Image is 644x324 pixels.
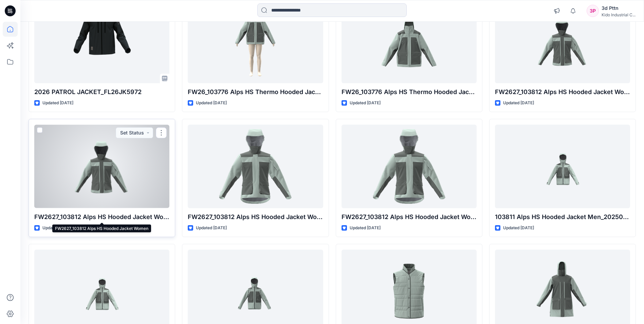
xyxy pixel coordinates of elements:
[342,125,477,208] a: FW2627_103812 Alps HS Hooded Jacket Women
[196,224,227,232] p: Updated [DATE]
[495,212,630,222] p: 103811 Alps HS Hooded Jacket Men_20250310
[503,100,534,107] p: Updated [DATE]
[42,224,73,232] p: Updated [DATE]
[342,87,477,97] p: FW26_103776 Alps HS Thermo Hooded Jacket Men
[495,87,630,97] p: FW2627_103812 Alps HS Hooded Jacket Women
[587,5,599,17] div: 3P
[188,212,323,222] p: FW2627_103812 Alps HS Hooded Jacket Women
[188,87,323,97] p: FW26_103776 Alps HS Thermo Hooded Jacket Men
[602,12,636,17] div: Kido Industrial C...
[42,100,73,107] p: Updated [DATE]
[602,4,636,12] div: 3d Pttn
[188,125,323,208] a: FW2627_103812 Alps HS Hooded Jacket Women
[34,212,169,222] p: FW2627_103812 Alps HS Hooded Jacket Women
[503,224,534,232] p: Updated [DATE]
[495,125,630,208] a: 103811 Alps HS Hooded Jacket Men_20250310
[196,100,227,107] p: Updated [DATE]
[34,87,169,97] p: 2026 PATROL JACKET_FL26JK5972
[34,125,169,208] a: FW2627_103812 Alps HS Hooded Jacket Women
[350,100,381,107] p: Updated [DATE]
[342,212,477,222] p: FW2627_103812 Alps HS Hooded Jacket Women
[350,224,381,232] p: Updated [DATE]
